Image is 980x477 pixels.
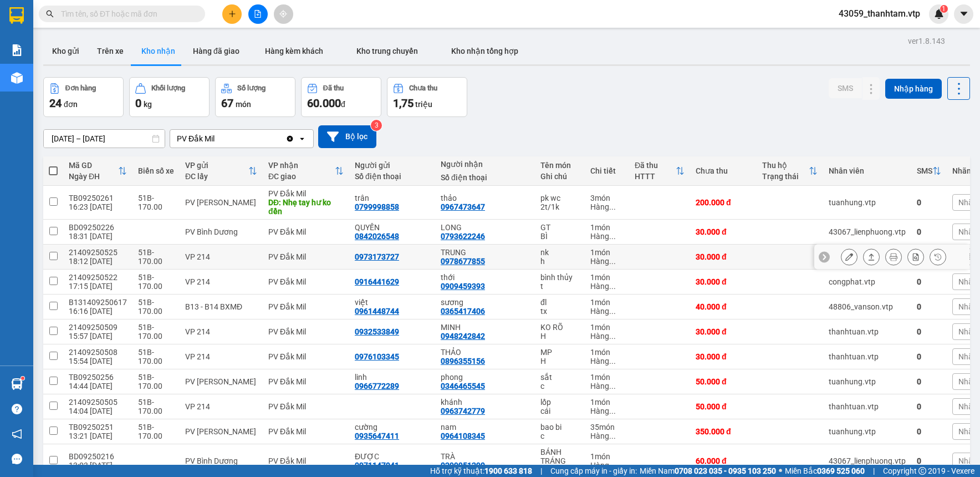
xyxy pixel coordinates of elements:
span: ⚪️ [779,469,782,473]
strong: 0369 525 060 [817,466,865,475]
button: Kho nhận [132,38,184,64]
span: Nhãn [958,227,977,236]
div: thới [441,273,529,282]
div: 15:57 [DATE] [69,332,127,341]
div: Chi tiết [590,166,624,175]
span: | [873,465,875,477]
div: Hàng thông thường [590,461,624,470]
div: DĐ: Nhẹ tay hư ko đền [268,198,344,216]
div: thanhtuan.vtp [829,352,906,361]
div: THẢO [441,348,529,357]
div: Chưa thu [409,84,437,92]
button: Chưa thu1,75 triệu [387,77,467,117]
div: Giao hàng [863,248,880,265]
span: notification [12,429,22,439]
span: | [540,465,542,477]
button: SMS [829,78,862,98]
th: Toggle SortBy [911,156,947,186]
span: 1 [942,5,946,13]
span: kg [144,100,152,109]
span: Hỗ trợ kỹ thuật: [430,465,532,477]
div: 0 [917,277,941,286]
div: cái [540,407,579,415]
div: B13 - B14 BXMĐ [185,302,257,311]
div: 0 [917,456,941,465]
div: việt [355,298,430,307]
span: Nhãn [958,456,977,465]
div: BD09250216 [69,452,127,461]
div: 21409250525 [69,248,127,257]
div: 30.000 đ [696,327,751,336]
div: SMS [917,166,932,175]
div: ver 1.8.143 [908,35,945,47]
div: Hàng thông thường [590,202,624,211]
div: 1 món [590,452,624,461]
div: phong [441,373,529,382]
div: 1 món [590,273,624,282]
div: 51B-170.00 [138,298,174,316]
div: Hàng thông thường [590,232,624,241]
span: Nhãn [958,327,977,336]
div: 13:03 [DATE] [69,461,127,470]
div: bình thủy [540,273,579,282]
div: Khối lượng [151,84,185,92]
div: 0 [917,227,941,236]
div: MP [540,348,579,357]
div: H [540,357,579,366]
span: question-circle [12,404,22,414]
div: linh [355,373,430,382]
div: 200.000 đ [696,198,751,207]
span: Kho trung chuyển [356,47,418,55]
span: ... [609,357,616,366]
th: Toggle SortBy [757,156,823,186]
div: 51B-170.00 [138,323,174,341]
div: 50.000 đ [696,402,751,411]
div: 350.000 đ [696,427,751,436]
div: PV Đắk Mil [177,133,215,144]
button: Trên xe [88,38,132,64]
span: món [236,100,251,109]
button: Đơn hàng24đơn [43,77,124,117]
div: 16:23 [DATE] [69,202,127,211]
div: PV Đắk Mil [268,427,344,436]
div: 0961448744 [355,307,399,316]
div: bao bi [540,423,579,432]
div: đl [540,298,579,307]
span: triệu [415,100,432,109]
th: Toggle SortBy [180,156,263,186]
div: 21409250505 [69,398,127,407]
div: 13:21 [DATE] [69,432,127,440]
button: aim [274,4,293,24]
div: 51B-170.00 [138,248,174,266]
div: Chưa thu [696,166,751,175]
button: Số lượng67món [215,77,295,117]
div: 0365417406 [441,307,485,316]
span: 43059_thanhtam.vtp [830,7,929,21]
div: thanhtuan.vtp [829,327,906,336]
div: ĐƯỢC [355,452,430,461]
div: 1 món [590,248,624,257]
div: Hàng thông thường [590,307,624,316]
div: VP 214 [185,277,257,286]
span: file-add [254,10,262,18]
div: PV Đắk Mil [268,456,344,465]
div: ĐC giao [268,172,335,181]
div: Ghi chú [540,172,579,181]
div: 60.000 đ [696,456,751,465]
div: 2t/1k [540,202,579,211]
img: warehouse-icon [11,72,23,84]
div: BD09250226 [69,223,127,232]
div: 30.000 đ [696,227,751,236]
div: tx [540,307,579,316]
div: h [540,257,579,266]
div: 3 món [590,194,624,202]
button: Nhập hàng [885,79,942,99]
button: Bộ lọc [318,125,376,148]
div: VP 214 [185,402,257,411]
div: 0346465545 [441,382,485,390]
span: đơn [64,100,78,109]
div: Hàng thông thường [590,282,624,291]
div: sương [441,298,529,307]
span: 60.000 [307,97,341,110]
div: 43067_lienphuong.vtp [829,227,906,236]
